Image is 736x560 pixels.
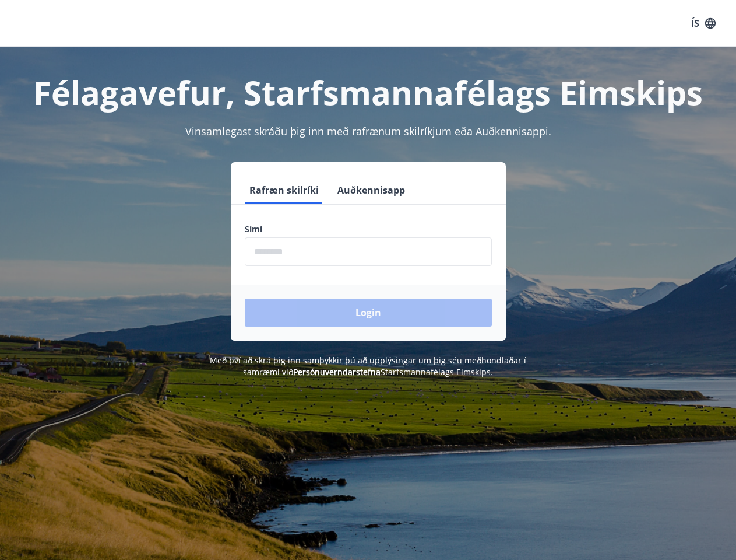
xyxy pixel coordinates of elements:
button: Auðkennisapp [333,176,410,204]
button: Rafræn skilríki [245,176,323,204]
button: ÍS [685,13,722,34]
span: Með því að skrá þig inn samþykkir þú að upplýsingar um þig séu meðhöndlaðar í samræmi við Starfsm... [210,355,526,377]
span: Vinsamlegast skráðu þig inn með rafrænum skilríkjum eða Auðkennisappi. [185,124,551,138]
h1: Félagavefur, Starfsmannafélags Eimskips [14,70,722,114]
a: Persónuverndarstefna [293,366,381,377]
label: Sími [245,223,492,235]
